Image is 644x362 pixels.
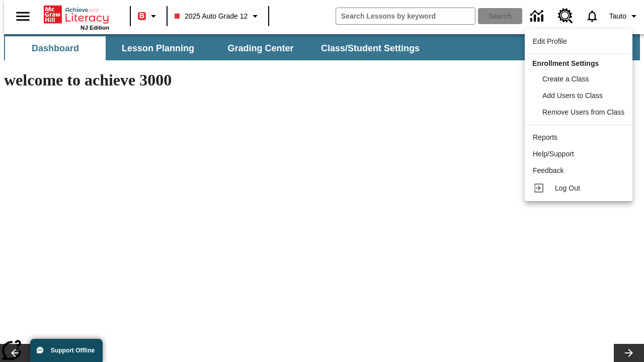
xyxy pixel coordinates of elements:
[542,108,624,116] span: Remove Users from Class
[533,166,563,174] span: Feedback
[542,92,603,100] span: Add Users to Class
[533,133,557,141] span: Reports
[555,184,580,192] span: Log Out
[533,37,567,45] span: Edit Profile
[532,59,599,67] span: Enrollment Settings
[533,150,574,158] span: Help/Support
[542,75,589,83] span: Create a Class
